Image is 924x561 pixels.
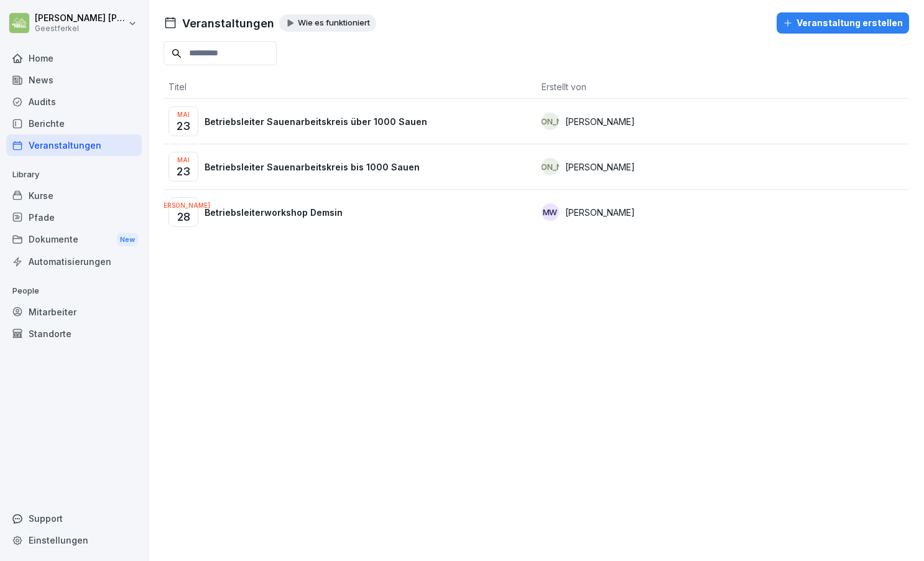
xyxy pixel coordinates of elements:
[205,206,343,219] p: Betriebsleiterworkshop Demsin
[169,81,187,92] span: Titel
[6,165,142,185] p: Library
[157,201,210,210] p: [PERSON_NAME]
[6,251,142,272] a: Automatisierungen
[6,301,142,323] a: Mitarbeiter
[182,15,274,32] h1: Veranstaltungen
[177,155,190,164] p: Mai
[6,529,142,551] a: Einstellungen
[6,508,142,529] div: Support
[565,160,635,174] p: [PERSON_NAME]
[6,228,142,251] a: DokumenteNew
[6,134,142,156] a: Veranstaltungen
[6,206,142,228] a: Pfade
[205,115,427,128] p: Betriebsleiter Sauenarbeitskreis über 1000 Sauen
[117,233,138,247] div: New
[6,47,142,69] a: Home
[6,185,142,206] a: Kurse
[177,110,190,119] p: Mai
[565,206,635,219] p: [PERSON_NAME]
[6,69,142,91] a: News
[565,115,635,128] p: [PERSON_NAME]
[298,18,370,28] p: Wie es funktioniert
[177,211,190,223] p: 28
[177,165,190,178] p: 23
[542,158,559,175] div: [PERSON_NAME]
[35,13,126,24] p: [PERSON_NAME] [PERSON_NAME]
[35,24,126,33] p: Geestferkel
[542,203,559,221] div: MW
[6,91,142,113] a: Audits
[205,160,420,174] p: Betriebsleiter Sauenarbeitskreis bis 1000 Sauen
[6,228,142,251] div: Dokumente
[777,12,909,34] button: Veranstaltung erstellen
[542,113,559,130] div: [PERSON_NAME]
[542,81,586,92] span: Erstellt von
[6,323,142,345] a: Standorte
[783,16,903,30] div: Veranstaltung erstellen
[6,281,142,301] p: People
[6,113,142,134] a: Berichte
[177,120,190,132] p: 23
